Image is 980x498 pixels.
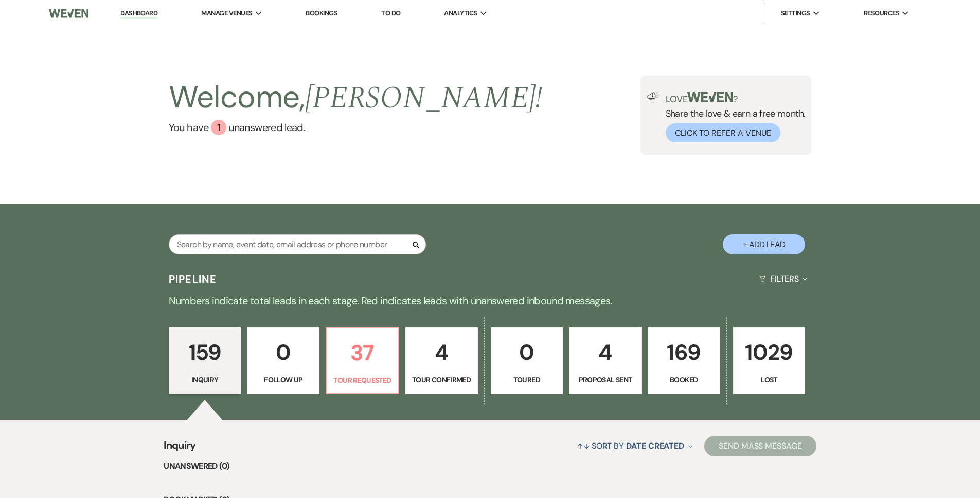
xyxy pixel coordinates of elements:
p: Booked [654,374,714,385]
p: Proposal Sent [576,374,635,385]
p: 0 [254,335,313,370]
span: ↑↓ [577,440,590,451]
a: 4Tour Confirmed [405,327,478,394]
p: Lost [740,374,799,385]
input: Search by name, event date, email address or phone number [169,234,426,254]
button: Sort By Date Created [573,432,697,459]
li: Unanswered (0) [164,459,816,473]
a: 0Toured [491,327,563,394]
button: Filters [755,265,811,292]
button: + Add Lead [723,234,805,254]
p: Tour Requested [333,375,392,386]
span: Analytics [444,8,477,19]
div: Share the love & earn a free month. [660,92,806,142]
img: loud-speaker-illustration.svg [647,92,660,100]
p: 4 [412,335,471,370]
p: Love ? [666,92,806,104]
a: You have 1 unanswered lead. [169,120,543,135]
p: 1029 [740,335,799,370]
span: Settings [781,8,810,19]
p: Follow Up [254,374,313,385]
p: Numbers indicate total leads in each stage. Red indicates leads with unanswered inbound messages. [120,292,861,309]
p: 159 [175,335,235,370]
div: 1 [211,120,226,135]
button: Send Mass Message [704,436,816,456]
a: 4Proposal Sent [569,327,642,394]
span: [PERSON_NAME] ! [305,75,543,122]
p: 4 [576,335,635,370]
p: Inquiry [175,374,235,385]
img: Weven Logo [49,3,88,24]
p: Tour Confirmed [412,374,471,385]
a: To Do [381,9,400,17]
a: 159Inquiry [169,327,241,394]
img: weven-logo-green.svg [687,92,733,102]
button: Click to Refer a Venue [666,123,780,142]
span: Date Created [626,440,684,451]
p: 0 [497,335,557,370]
p: Toured [497,374,557,385]
span: Manage Venues [201,8,252,19]
a: 37Tour Requested [326,327,399,394]
a: Dashboard [120,9,157,19]
span: Resources [864,8,899,19]
a: 0Follow Up [247,327,319,394]
h2: Welcome, [169,76,543,120]
p: 169 [654,335,714,370]
a: 1029Lost [733,327,806,394]
span: Inquiry [164,437,196,459]
p: 37 [333,336,392,370]
a: 169Booked [648,327,720,394]
h3: Pipeline [169,272,217,286]
a: Bookings [306,9,337,17]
